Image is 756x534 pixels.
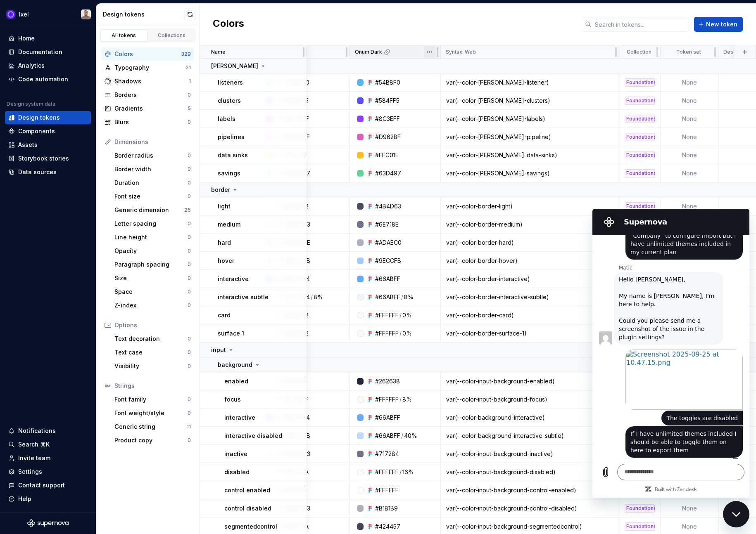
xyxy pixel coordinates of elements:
p: segmentedcontrol [224,522,277,531]
td: None [661,164,718,182]
div: 0 [188,248,191,254]
a: Border width0 [111,163,194,176]
div: var(--color-input-background-disabled) [441,468,618,476]
div: #66ABFF [375,432,400,440]
div: Code automation [18,75,68,83]
p: hover [218,257,234,265]
div: Documentation [18,48,62,56]
div: #66ABFF [375,413,400,422]
div: #FFC01E [375,151,399,159]
div: Font size [114,192,188,201]
div: 21 [185,64,191,71]
div: #B1B1B9 [375,504,398,513]
div: Blurs [114,118,188,126]
p: Onum Dark [355,49,382,55]
div: #262638 [375,377,400,385]
div: Border radius [114,151,188,160]
iframe: Button to launch messaging window, conversation in progress [723,501,749,527]
a: Home [5,32,91,45]
div: var(--color-border-card) [441,311,618,319]
div: Foundations [625,202,655,210]
a: Product copy0 [111,434,194,447]
div: 1 [189,78,191,85]
p: focus [224,395,241,404]
div: 0 [188,275,191,281]
div: Home [18,34,35,43]
div: 11 [187,423,191,430]
div: Generic dimension [114,206,184,214]
div: Foundations [625,78,655,87]
button: New token [694,17,743,32]
div: 0 [188,193,191,200]
a: Supernova Logo [27,519,69,527]
p: data sinks [218,151,248,159]
a: Font weight/style0 [111,406,194,420]
div: var(--color-input-background-inactive) [441,450,618,458]
input: Search in tokens... [592,17,689,32]
div: var(--color-border-medium) [441,220,618,229]
button: Contact support [5,479,91,492]
div: Colors [114,50,181,58]
p: Syntax: Web [446,49,476,55]
div: Assets [18,141,38,149]
div: 0 [188,119,191,125]
div: 40% [404,432,417,440]
div: Generic string [114,423,187,431]
p: interactive [218,275,249,283]
div: Notifications [18,427,56,435]
div: #717284 [375,450,399,458]
div: var(--color-input-background-enabled) [441,377,618,385]
div: Collections [151,32,193,39]
div: var(--color-background-interactive-subtle) [441,432,618,440]
a: Font family0 [111,393,194,406]
a: Colors329 [101,47,194,61]
a: Components [5,125,91,138]
iframe: Messaging window [592,209,749,498]
p: light [218,202,231,210]
div: 0 [188,437,191,444]
p: disabled [224,468,250,476]
button: Notifications [5,424,91,437]
a: Generic dimension25 [111,203,194,217]
div: Foundations [625,97,655,105]
div: / [399,468,402,476]
a: Typography21 [101,61,194,74]
div: Components [18,127,55,135]
div: 0 [188,349,191,356]
div: Duration [114,179,188,187]
p: [PERSON_NAME] [211,62,258,70]
div: Invite team [18,454,50,462]
p: savings [218,169,240,177]
p: hard [218,239,231,247]
a: Design tokens [5,111,91,124]
div: Foundations [625,169,655,177]
div: 0 [188,220,191,227]
a: Borders0 [101,88,194,102]
div: var(--color-input-background-control-enabled) [441,486,618,494]
p: Token set [676,49,701,55]
p: interactive [224,413,255,422]
div: var(--color-border-interactive-subtle) [441,293,618,301]
div: #FFFFFF [375,468,399,476]
p: inactive [224,450,247,458]
p: pipelines [218,133,245,141]
div: #ADAEC0 [375,239,402,247]
div: #8C3EFF [375,115,400,123]
div: Z-index [114,301,188,310]
div: 0 [188,288,191,295]
div: 0 [188,302,191,309]
a: Settings [5,465,91,478]
button: IxelAlberto Roldán [2,5,94,23]
div: var(--color-input-background-segmentedcontrol) [441,522,618,531]
td: None [661,499,718,517]
div: #D962BF [375,133,401,141]
div: 25 [184,207,191,213]
div: 0 [188,363,191,369]
div: Design tokens [18,113,60,122]
div: 8% [402,395,412,404]
div: #FFFFFF [375,311,399,319]
div: Gradients [114,104,188,113]
div: / [399,311,402,319]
